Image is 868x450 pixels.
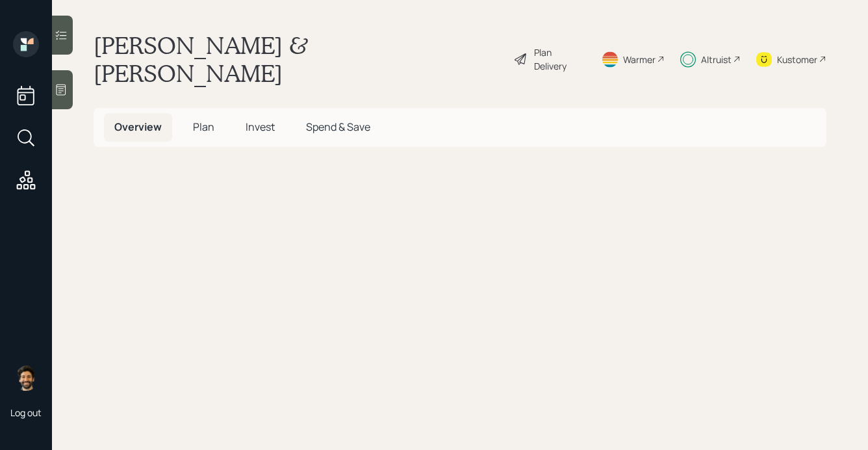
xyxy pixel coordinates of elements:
span: Invest [246,120,275,134]
div: Plan Delivery [534,46,585,73]
h1: [PERSON_NAME] & [PERSON_NAME] [94,31,503,87]
span: Overview [114,120,162,134]
img: eric-schwartz-headshot.png [13,365,39,391]
span: Spend & Save [306,120,370,134]
div: Log out [10,406,42,419]
div: Kustomer [777,53,817,66]
span: Plan [193,120,214,134]
div: Warmer [623,53,656,66]
div: Altruist [701,53,732,66]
